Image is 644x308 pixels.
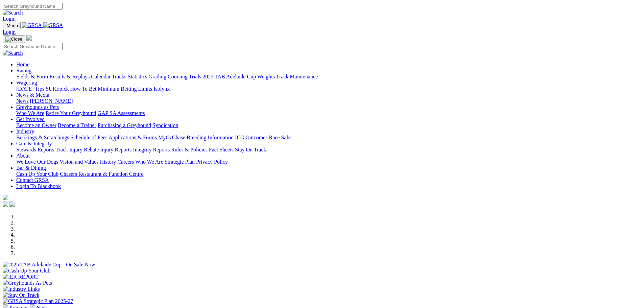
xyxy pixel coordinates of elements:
a: How To Bet [70,86,97,92]
img: GRSA Strategic Plan 2025-27 [3,298,73,304]
a: Chasers Restaurant & Function Centre [60,171,143,177]
a: Retire Your Greyhound [46,110,96,116]
a: Careers [117,159,134,165]
a: We Love Our Dogs [16,159,58,165]
div: About [16,159,641,165]
div: Racing [16,74,641,80]
a: Privacy Policy [196,159,228,165]
a: Race Safe [269,135,290,140]
img: GRSA [43,22,63,28]
a: Minimum Betting Limits [98,86,152,92]
div: Care & Integrity [16,147,641,153]
a: About [16,153,30,159]
img: Search [3,10,23,16]
input: Search [3,43,63,50]
a: Applications & Forms [109,135,157,140]
img: Close [5,37,22,42]
a: Statistics [128,74,147,79]
div: Wagering [16,86,641,92]
a: [PERSON_NAME] [30,98,73,104]
img: GRSA [22,22,42,28]
a: Rules & Policies [171,147,208,152]
a: Industry [16,128,34,134]
img: twitter.svg [9,202,15,207]
a: Become an Owner [16,122,56,128]
div: News & Media [16,98,641,104]
a: News & Media [16,92,49,98]
a: History [100,159,116,165]
a: Track Maintenance [276,74,318,79]
a: Stewards Reports [16,147,54,152]
a: Cash Up Your Club [16,171,58,177]
a: Calendar [91,74,111,79]
img: IER REPORT [3,274,39,280]
a: Login To Blackbook [16,183,61,189]
img: 2025 TAB Adelaide Cup - On Sale Now [3,262,95,268]
a: ICG Outcomes [235,135,267,140]
input: Search [3,3,63,10]
a: Greyhounds as Pets [16,104,59,110]
a: Schedule of Fees [70,135,107,140]
a: Isolynx [153,86,170,92]
a: Integrity Reports [133,147,170,152]
a: [DATE] Tips [16,86,44,92]
div: Greyhounds as Pets [16,110,641,116]
a: News [16,98,28,104]
button: Toggle navigation [3,35,25,43]
a: Racing [16,68,31,73]
a: Coursing [168,74,188,79]
a: Vision and Values [59,159,98,165]
a: Login [3,16,16,22]
button: Toggle navigation [3,22,21,29]
img: Greyhounds As Pets [3,280,52,286]
img: Cash Up Your Club [3,268,50,274]
img: Industry Links [3,286,40,292]
a: Fact Sheets [209,147,234,152]
a: Who We Are [135,159,163,165]
a: SUREpick [46,86,69,92]
a: Bookings & Scratchings [16,135,69,140]
img: logo-grsa-white.png [3,195,8,200]
a: GAP SA Assessments [98,110,145,116]
div: Get Involved [16,122,641,128]
img: Search [3,50,23,56]
a: Trials [189,74,201,79]
a: Care & Integrity [16,141,52,146]
a: Who We Are [16,110,44,116]
a: 2025 TAB Adelaide Cup [202,74,256,79]
a: Grading [149,74,166,79]
div: Industry [16,135,641,141]
a: Track Injury Rebate [55,147,99,152]
a: Home [16,62,29,67]
a: Get Involved [16,116,45,122]
a: Fields & Form [16,74,48,79]
a: Strategic Plan [165,159,195,165]
a: Syndication [152,122,178,128]
img: logo-grsa-white.png [26,35,32,41]
a: Breeding Information [187,135,234,140]
a: Results & Replays [49,74,90,79]
a: Tracks [112,74,126,79]
a: Wagering [16,80,37,86]
a: MyOzChase [158,135,185,140]
a: Contact GRSA [16,177,49,183]
a: Become a Trainer [58,122,96,128]
span: Menu [7,23,18,28]
a: Weights [257,74,275,79]
a: Stay On Track [235,147,266,152]
div: Bar & Dining [16,171,641,177]
a: Bar & Dining [16,165,46,171]
a: Purchasing a Greyhound [98,122,151,128]
img: Stay On Track [3,292,39,298]
a: Injury Reports [100,147,132,152]
a: Login [3,29,16,35]
img: facebook.svg [3,202,8,207]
